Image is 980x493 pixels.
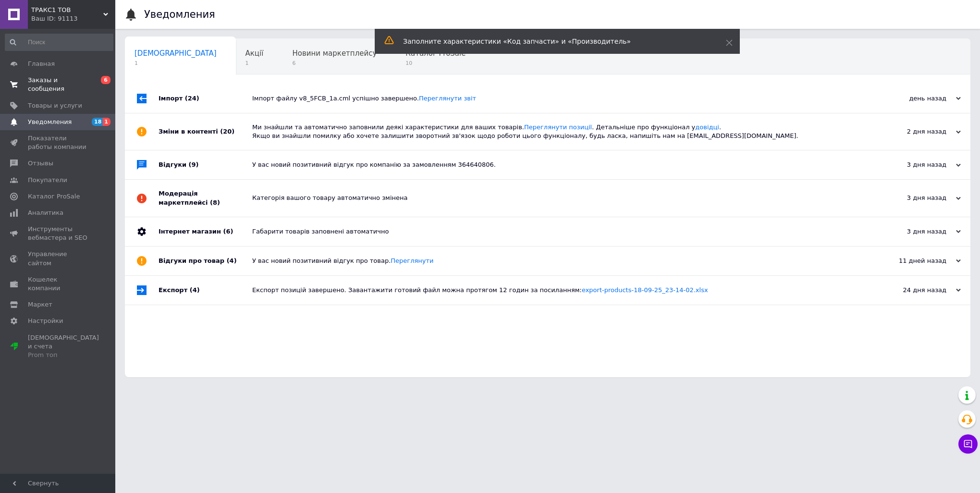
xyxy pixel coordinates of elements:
div: 3 дня назад [865,227,961,236]
span: 6 [101,76,110,84]
span: Акції [245,49,264,58]
div: 3 дня назад [865,194,961,202]
div: У вас новий позитивний відгук про компанію за замовленням 364640806. [252,160,865,169]
span: [DEMOGRAPHIC_DATA] [135,49,217,58]
div: Габарити товарів заповнені автоматично [252,227,865,236]
div: Експорт позицій завершено. Завантажити готовий файл можна протягом 12 годин за посиланням: [252,286,865,295]
a: Переглянути позиції [524,123,592,131]
span: Инструменты вебмастера и SEO [28,225,89,242]
div: 24 дня назад [865,286,961,295]
span: (24) [185,95,199,102]
div: 3 дня назад [865,160,961,169]
div: Ваш ID: 91113 [31,14,115,23]
span: (9) [189,161,199,168]
div: Імпорт [159,84,252,113]
span: Настройки [28,317,63,325]
div: Інтернет магазин [159,217,252,246]
span: Заказы и сообщения [28,76,89,93]
span: Новини маркетплейсу [292,49,377,58]
div: Модерація маркетплейсі [159,180,252,216]
div: Ми знайшли та автоматично заповнили деякі характеристики для ваших товарів. . Детальніше про функ... [252,123,865,140]
span: Управление сайтом [28,250,89,267]
input: Поиск [5,34,113,51]
span: 1 [135,60,217,67]
span: Отзывы [28,159,53,168]
a: Переглянути [391,257,433,264]
span: 6 [292,60,377,67]
h1: Уведомления [144,9,215,20]
div: У вас новий позитивний відгук про товар. [252,257,865,265]
span: Маркет [28,300,52,309]
span: (4) [227,257,237,264]
span: 10 [405,60,465,67]
div: 11 дней назад [865,257,961,265]
div: Імпорт файлу v8_5FCB_1a.cml успішно завершено. [252,94,865,103]
span: Товары и услуги [28,101,82,110]
span: (20) [220,128,234,135]
span: (4) [190,286,200,294]
div: Експорт [159,276,252,305]
span: (8) [210,199,220,206]
div: Відгуки про товар [159,246,252,275]
span: 1 [245,60,264,67]
div: 2 дня назад [865,127,961,136]
div: день назад [865,94,961,103]
span: 18 [92,118,103,126]
div: Заполните характеристики «Код запчасти» и «Производитель» [403,37,702,46]
span: Показатели работы компании [28,134,89,151]
a: Переглянути звіт [419,95,476,102]
a: export-products-18-09-25_23-14-02.xlsx [582,286,708,294]
span: Покупатели [28,176,67,185]
span: Каталог ProSale [28,192,80,201]
div: Відгуки [159,150,252,179]
div: Prom топ [28,351,99,359]
a: довідці [695,123,719,131]
span: Кошелек компании [28,275,89,293]
span: ТРАКС1 ТОВ [31,6,103,14]
div: Категорія вашого товару автоматично змінена [252,194,865,202]
span: Главная [28,60,55,68]
span: [DEMOGRAPHIC_DATA] и счета [28,333,99,360]
span: Аналитика [28,209,63,217]
span: 1 [103,118,110,126]
span: Уведомления [28,118,72,126]
button: Чат с покупателем [958,434,978,454]
span: (6) [223,228,233,235]
div: Зміни в контенті [159,113,252,150]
